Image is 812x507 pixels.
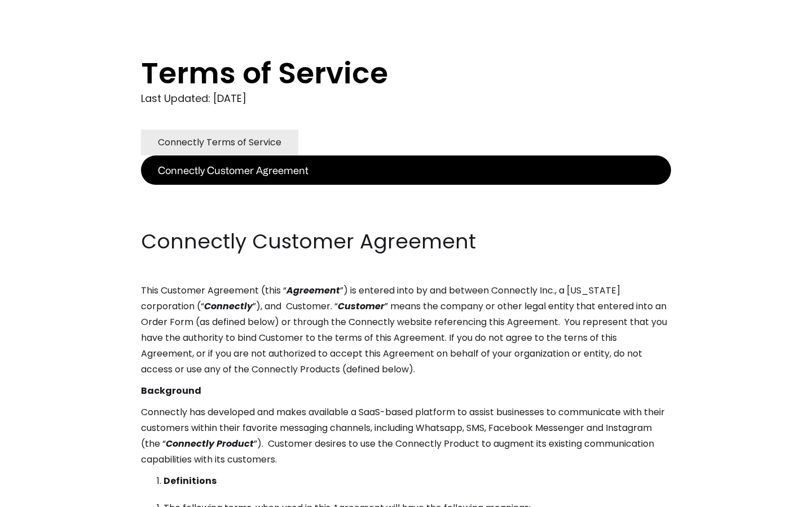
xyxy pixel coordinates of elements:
[166,437,254,450] em: Connectly Product
[158,162,308,178] div: Connectly Customer Agreement
[158,135,281,150] div: Connectly Terms of Service
[141,404,671,468] p: Connectly has developed and makes available a SaaS-based platform to assist businesses to communi...
[141,384,201,397] strong: Background
[23,487,68,503] ul: Language list
[141,228,671,256] h2: Connectly Customer Agreement
[164,474,217,487] strong: Definitions
[338,300,385,313] em: Customer
[141,206,671,222] p: ‍
[141,185,671,201] p: ‍
[141,90,671,107] div: Last Updated: [DATE]
[286,284,340,297] em: Agreement
[141,56,626,90] h1: Terms of Service
[11,486,68,503] aside: Language selected: English
[204,300,253,313] em: Connectly
[141,283,671,377] p: This Customer Agreement (this “ ”) is entered into by and between Connectly Inc., a [US_STATE] co...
